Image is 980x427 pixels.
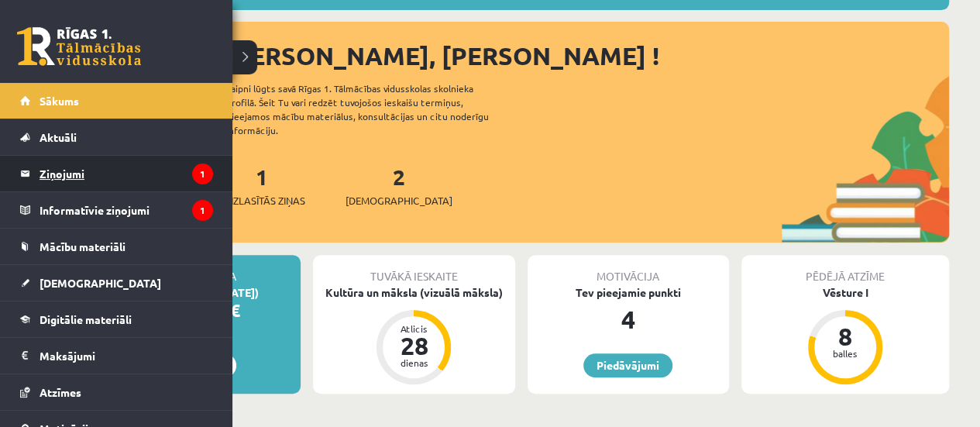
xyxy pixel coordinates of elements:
[346,163,452,208] a: 2[DEMOGRAPHIC_DATA]
[40,94,79,108] span: Sākums
[20,301,213,337] a: Digitālie materiāli
[390,324,437,333] div: Atlicis
[741,255,949,284] div: Pēdējā atzīme
[822,324,868,349] div: 8
[225,37,949,74] div: [PERSON_NAME], [PERSON_NAME] !
[40,312,132,326] span: Digitālie materiāli
[528,284,729,301] div: Tev pieejamie punkti
[528,255,729,284] div: Motivācija
[528,301,729,338] div: 4
[313,284,514,301] div: Kultūra un māksla (vizuālā māksla)
[583,353,672,377] a: Piedāvājumi
[40,192,213,228] legend: Informatīvie ziņojumi
[20,338,213,374] a: Maksājumi
[313,284,514,387] a: Kultūra un māksla (vizuālā māksla) Atlicis 28 dienas
[20,119,213,155] a: Aktuāli
[20,192,213,228] a: Informatīvie ziņojumi1
[40,156,213,191] legend: Ziņojumi
[192,200,213,221] i: 1
[822,349,868,358] div: balles
[226,81,516,137] div: Laipni lūgts savā Rīgas 1. Tālmācības vidusskolas skolnieka profilā. Šeit Tu vari redzēt tuvojošo...
[20,83,213,119] a: Sākums
[313,255,514,284] div: Tuvākā ieskaite
[17,27,141,66] a: Rīgas 1. Tālmācības vidusskola
[741,284,949,387] a: Vēsture I 8 balles
[230,299,240,322] span: €
[218,193,305,208] span: Neizlasītās ziņas
[20,265,213,301] a: [DEMOGRAPHIC_DATA]
[390,333,437,358] div: 28
[20,229,213,264] a: Mācību materiāli
[218,163,305,208] a: 1Neizlasītās ziņas
[346,193,452,208] span: [DEMOGRAPHIC_DATA]
[40,276,161,290] span: [DEMOGRAPHIC_DATA]
[20,156,213,191] a: Ziņojumi1
[741,284,949,301] div: Vēsture I
[192,164,213,184] i: 1
[40,385,81,399] span: Atzīmes
[40,130,77,144] span: Aktuāli
[390,358,437,367] div: dienas
[40,338,213,374] legend: Maksājumi
[20,374,213,410] a: Atzīmes
[40,239,126,253] span: Mācību materiāli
